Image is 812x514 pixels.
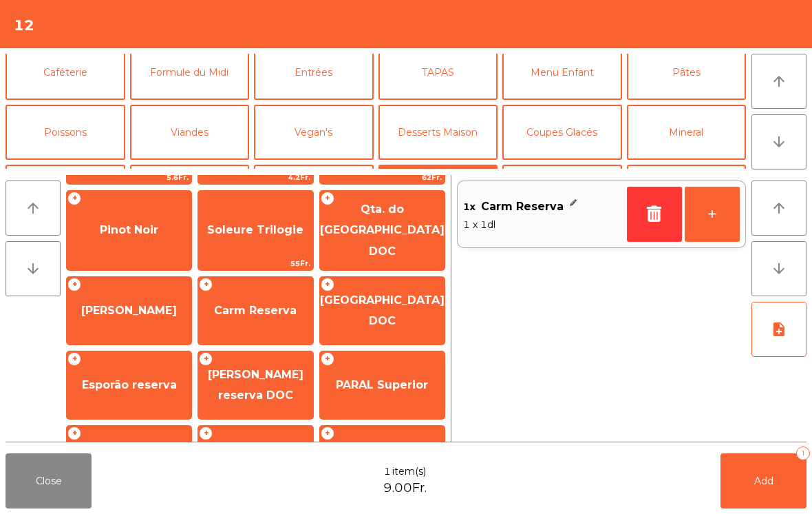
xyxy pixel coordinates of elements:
button: Formule du Midi [130,45,250,100]
span: Add [754,475,773,487]
button: Add1 [720,453,806,508]
button: Vegan's [254,105,374,160]
span: [PERSON_NAME] reserva DOC [208,368,303,402]
i: arrow_upward [771,73,787,90]
span: + [199,278,213,291]
span: 55Fr. [198,257,313,270]
i: arrow_downward [25,260,41,277]
button: Viandes [130,105,250,160]
button: arrow_upward [751,54,806,109]
span: Soleure Trilogie [207,223,303,236]
span: + [67,426,81,440]
h4: 12 [14,15,34,36]
span: + [67,278,81,291]
span: 1 x 1dl [463,217,621,232]
i: arrow_downward [771,260,787,277]
button: Apéritifs [627,165,747,220]
button: Caféterie [6,45,125,100]
span: Carm Reserva [481,196,564,217]
span: [GEOGRAPHIC_DATA] DOC [320,294,445,327]
button: Menu Enfant [502,45,622,100]
button: arrow_downward [6,241,61,296]
button: note_add [751,302,806,357]
button: Mineral [627,105,747,160]
button: arrow_downward [751,114,806,169]
button: Desserts Maison [378,105,498,160]
button: arrow_upward [6,181,61,236]
button: Bières [6,165,125,220]
i: arrow_downward [771,134,787,150]
button: Pâtes [627,45,747,100]
span: + [321,426,334,440]
span: + [321,192,334,205]
button: arrow_downward [751,241,806,296]
span: 4.2Fr. [198,171,313,184]
span: [PERSON_NAME] [81,304,177,317]
button: TAPAS [378,45,498,100]
i: note_add [771,321,787,338]
span: 5.6Fr. [67,171,191,184]
span: + [321,278,334,291]
button: Poissons [6,105,125,160]
span: Qta. do [GEOGRAPHIC_DATA] DOC [320,203,445,258]
button: Coupes Glacés [502,105,622,160]
span: + [67,192,81,205]
button: Close [6,453,92,508]
i: arrow_upward [25,200,41,216]
div: 1 [796,446,810,460]
button: arrow_upward [751,181,806,236]
span: Esporão reserva [82,378,177,391]
button: Cocktails [502,165,622,220]
button: [PERSON_NAME] [254,165,374,220]
span: item(s) [392,464,426,479]
span: + [321,352,334,366]
button: Vin Rouge [378,165,498,220]
button: Entrées [254,45,374,100]
span: 1 [384,464,391,479]
span: + [199,352,213,366]
span: Pinot Noir [100,223,158,236]
button: Vin Blanc [130,165,250,220]
span: 62Fr. [320,171,445,184]
span: 9.00Fr. [383,479,427,497]
span: + [67,352,81,366]
span: + [199,426,213,440]
span: Carm Reserva [214,304,297,317]
span: 1x [463,196,476,217]
button: + [685,187,740,242]
i: arrow_upward [771,200,787,216]
span: PARAL Superior [336,378,428,391]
